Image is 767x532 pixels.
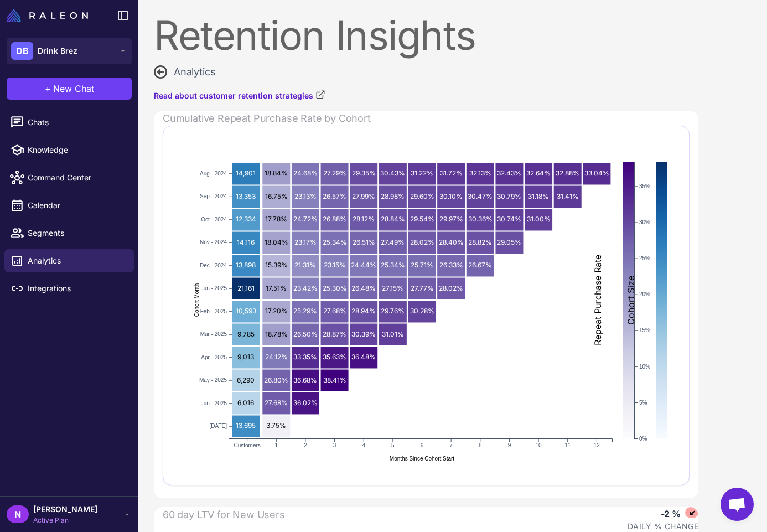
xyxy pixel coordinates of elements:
text: 24.12% [265,353,288,361]
text: 23.13% [294,192,317,200]
text: 27.29% [323,169,346,177]
text: 31.00% [527,215,551,223]
text: 29.97% [439,215,463,223]
button: DBDrink Brez [7,38,132,64]
text: 9 [508,442,511,448]
text: 13,353 [236,192,256,200]
text: May - 2025 [199,377,227,383]
text: 24.44% [351,261,376,269]
text: 27.77% [411,283,434,292]
a: Analytics [4,249,134,272]
text: 27.15% [382,283,403,292]
text: 9,785 [237,329,255,338]
div: -2 % [661,507,681,520]
text: 23.42% [293,283,318,292]
text: 30.10% [439,192,463,200]
text: 7 [449,442,453,448]
div: 60 day LTV for New Users [163,507,285,522]
text: 12 [594,442,600,448]
img: Raleon Logo [7,9,88,22]
text: 36.48% [351,353,376,361]
text: 12,334 [236,215,256,223]
a: Knowledge [4,138,134,162]
text: 18.78% [265,329,288,338]
text: Customers [234,442,260,448]
text: 25.34% [381,261,405,269]
span: Segments [28,227,125,239]
text: 4 [362,442,365,448]
text: 14,116 [237,237,255,246]
text: Dec - 2024 [200,262,227,268]
span: + [45,82,51,95]
text: 20% [639,291,650,297]
text: Cohort Month [194,283,200,317]
text: 30.79% [497,192,521,200]
text: 31.01% [382,329,404,338]
text: Nov - 2024 [200,239,227,245]
text: 27.99% [352,192,375,200]
text: 33.04% [584,169,609,177]
text: 2 [304,442,307,448]
text: 6,290 [237,375,255,384]
text: 29.05% [497,237,521,246]
text: 11 [564,442,571,448]
text: 26.80% [264,375,288,384]
text: 27.68% [323,307,346,315]
text: 26.50% [293,329,318,338]
text: 23.15% [324,261,346,269]
text: 21,161 [237,283,255,292]
text: 28.94% [351,307,376,315]
text: 27.49% [381,237,405,246]
text: 25% [639,255,650,261]
text: 26.48% [351,283,376,292]
text: 18.04% [265,237,288,246]
span: Analytics [174,64,215,79]
text: 6 [421,442,424,448]
text: 29.35% [352,169,376,177]
text: 25.34% [323,237,347,246]
text: 30.36% [468,215,493,223]
a: Integrations [4,277,134,300]
a: Read about customer retention strategies [154,90,325,102]
span: Active Plan [33,515,97,525]
text: 10% [639,363,650,369]
text: [DATE] [210,423,227,429]
text: Repeat Purchase Rate [592,255,603,345]
text: Aug - 2024 [200,170,227,176]
text: 13,898 [236,261,256,269]
text: 27.68% [265,399,288,407]
text: 30.74% [497,215,521,223]
text: 17.51% [266,283,287,292]
text: 32.64% [526,169,551,177]
text: 1 [275,442,278,448]
text: 24.72% [293,215,318,223]
text: 30.43% [380,169,405,177]
text: 26.67% [468,261,492,269]
text: 32.13% [469,169,491,177]
text: 28.12% [353,215,375,223]
text: 26.88% [323,215,346,223]
text: Jan - 2025 [201,285,227,291]
text: 28.40% [439,237,464,246]
div: N [7,505,29,523]
text: 32.43% [497,169,521,177]
text: 3 [333,442,336,448]
div: Cumulative Repeat Purchase Rate by Cohort [163,111,698,126]
text: 33.35% [293,353,317,361]
text: 35.63% [323,353,346,361]
text: Mar - 2025 [200,331,227,337]
text: 32.88% [556,169,579,177]
text: 0% [639,435,647,441]
text: 18.84% [265,169,288,177]
text: 28.84% [381,215,405,223]
text: 5 [391,442,395,448]
text: Feb - 2025 [200,308,227,314]
text: 31.18% [528,192,549,200]
text: 36.02% [293,399,318,407]
span: Knowledge [28,144,125,156]
span: Drink Brez [38,45,77,57]
text: Jun - 2025 [201,400,227,406]
text: 21.31% [294,261,316,269]
text: 8 [479,442,482,448]
text: 25.71% [411,261,433,269]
